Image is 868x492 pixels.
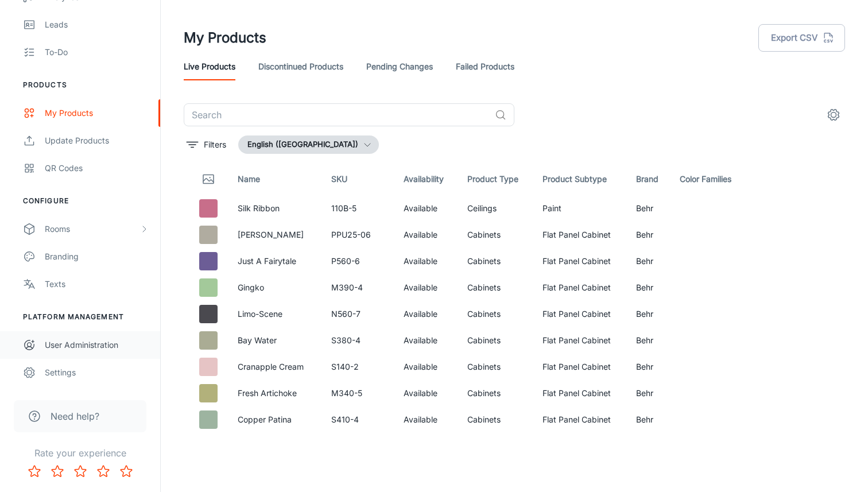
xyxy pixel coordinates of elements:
button: Rate 5 star [115,460,138,483]
td: Available [394,274,458,301]
td: Cabinets [458,248,533,274]
td: M340-5 [322,380,395,406]
td: Behr [627,195,671,222]
td: P560-6 [322,248,395,274]
td: Available [394,380,458,406]
td: S410-4 [322,406,395,433]
td: Cabinets [458,354,533,380]
td: M380-3 [322,433,395,459]
td: Behr [627,274,671,301]
td: Cabinets [458,406,533,433]
h1: My Products [184,28,266,48]
div: User Administration [45,339,149,351]
td: N560-7 [322,301,395,327]
td: Available [394,301,458,327]
button: English ([GEOGRAPHIC_DATA]) [238,135,379,154]
td: Ceilings [458,195,533,222]
a: Just A Fairytale [238,256,296,266]
a: Live Products [184,53,235,80]
td: S380-4 [322,327,395,354]
td: Available [394,406,458,433]
td: Behr [627,248,671,274]
td: Behr [627,406,671,433]
a: Fresh Artichoke [238,388,297,398]
p: Filters [204,138,226,151]
td: Cabinets [458,274,533,301]
th: Brand [627,163,671,195]
td: Available [394,433,458,459]
button: Rate 3 star [69,460,92,483]
td: Cabinets [458,222,533,248]
th: Product Type [458,163,533,195]
span: Need help? [51,409,99,423]
td: Flat Panel Cabinet [533,274,627,301]
a: Copper Patina [238,414,292,424]
td: Behr [627,327,671,354]
td: Cabinets [458,380,533,406]
input: Search [184,103,490,126]
td: Cabinets [458,301,533,327]
td: Available [394,222,458,248]
td: Flat Panel Cabinet [533,222,627,248]
th: Availability [394,163,458,195]
td: Behr [627,433,671,459]
th: Name [228,163,322,195]
td: Available [394,248,458,274]
td: Behr [627,301,671,327]
th: Product Subtype [533,163,627,195]
p: Rate your experience [9,446,151,460]
td: Flat Panel Cabinet [533,248,627,274]
div: Update Products [45,134,149,147]
td: 110B-5 [322,195,395,222]
td: Cabinets [458,433,533,459]
td: Behr [627,354,671,380]
td: Available [394,327,458,354]
td: Cabinets [458,327,533,354]
div: QR Codes [45,162,149,175]
svg: Thumbnail [201,172,215,186]
td: Flat Panel Cabinet [533,354,627,380]
a: [PERSON_NAME] [238,230,304,239]
td: Flat Panel Cabinet [533,301,627,327]
button: Rate 4 star [92,460,115,483]
button: filter [184,135,229,154]
td: Flat Panel Cabinet [533,433,627,459]
div: My Products [45,107,149,119]
button: Rate 2 star [46,460,69,483]
th: Color Families [671,163,751,195]
td: Flat Panel Cabinet [533,327,627,354]
div: To-do [45,46,149,59]
td: Available [394,195,458,222]
a: Bay Water [238,335,277,345]
td: Behr [627,222,671,248]
td: Paint [533,195,627,222]
a: Failed Products [456,53,514,80]
td: Available [394,354,458,380]
a: Silk Ribbon [238,203,280,213]
th: SKU [322,163,395,195]
div: Settings [45,366,149,379]
td: S140-2 [322,354,395,380]
div: Rooms [45,223,139,235]
td: M390-4 [322,274,395,301]
td: Flat Panel Cabinet [533,380,627,406]
button: Export CSV [758,24,845,52]
td: Behr [627,380,671,406]
td: Flat Panel Cabinet [533,406,627,433]
a: Discontinued Products [258,53,343,80]
td: PPU25-06 [322,222,395,248]
div: Texts [45,278,149,290]
a: Pending Changes [366,53,433,80]
button: Rate 1 star [23,460,46,483]
div: Branding [45,250,149,263]
a: Gingko [238,282,264,292]
button: settings [822,103,845,126]
a: Cranapple Cream [238,362,304,371]
a: Limo-Scene [238,309,282,319]
div: Leads [45,18,149,31]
